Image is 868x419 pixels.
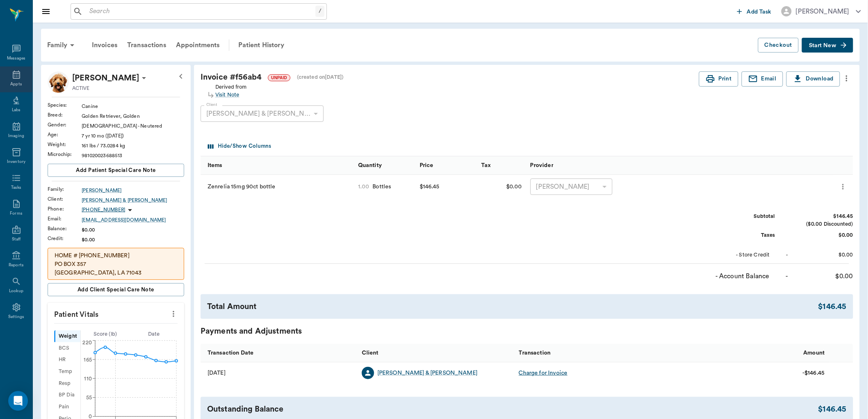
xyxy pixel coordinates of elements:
div: Reports [9,262,24,268]
tspan: 0 [89,414,92,419]
a: [PERSON_NAME] [82,187,184,194]
div: Items [201,156,354,174]
button: Email [742,71,783,87]
div: Amount [672,344,829,362]
div: - [786,251,788,259]
div: Resp [54,378,80,389]
div: Imaging [8,133,24,139]
div: Pain [54,401,80,413]
div: Date [130,330,178,338]
div: Client [362,341,379,364]
div: -$146.45 [802,369,825,377]
div: $146.45 [792,213,853,220]
div: $0.00 [82,226,184,234]
div: Age : [48,131,82,138]
p: ACTIVE [72,85,90,92]
div: $0.00 [477,175,526,199]
div: Forms [10,211,22,217]
div: Quantity [354,156,416,174]
button: [PERSON_NAME] [775,4,868,19]
div: Tax [477,156,526,174]
a: Transactions [122,35,171,55]
div: Invoice # f56ab4 [201,71,699,83]
div: [DEMOGRAPHIC_DATA] - Neutered [82,122,184,130]
div: Bottles [370,183,391,191]
div: - Store Credit [708,251,770,259]
div: BCS [54,342,80,354]
p: [PHONE_NUMBER] [82,206,125,213]
div: Inventory [7,159,25,165]
div: Credit : [48,235,82,242]
div: Open Intercom Messenger [8,391,28,411]
div: Quantity [358,154,382,177]
div: Derived from [215,82,247,99]
div: Total Amount [207,301,818,313]
div: Score ( lb ) [81,330,130,338]
span: Add patient Special Care Note [76,166,155,175]
a: Patient History [233,35,289,55]
tspan: 220 [82,340,91,345]
button: Add patient Special Care Note [48,164,184,177]
a: [EMAIL_ADDRESS][DOMAIN_NAME] [82,216,184,224]
div: Outstanding Balance [207,403,818,415]
div: 161 lbs / 73.0284 kg [82,142,184,149]
div: Microchip : [48,151,82,158]
div: BP Dia [54,389,80,401]
div: Provider [530,154,553,177]
div: Balance : [48,225,82,232]
button: Close drawer [38,3,54,20]
button: Start New [802,38,853,53]
tspan: 165 [84,357,91,362]
div: 981020023688513 [82,152,184,159]
button: Download [786,71,840,87]
div: Tax [481,154,491,177]
div: Subtotal [714,213,775,220]
div: $0.00 [82,236,184,243]
span: Add client Special Care Note [78,285,154,294]
span: UNPAID [268,75,290,81]
a: [PERSON_NAME] & [PERSON_NAME] [377,369,477,377]
div: 7 yr 10 mo ([DATE]) [82,132,184,140]
button: Add client Special Care Note [48,283,184,296]
div: [PERSON_NAME] [530,179,612,195]
div: Staff [12,236,21,243]
div: Client [358,344,515,362]
div: Transaction Date [208,341,254,364]
button: Add Task [734,4,775,19]
a: Visit Note [215,91,247,99]
p: [PERSON_NAME] [72,71,139,85]
div: Species : [48,101,82,109]
div: Temp [54,366,80,378]
tspan: 110 [84,376,91,381]
div: Tasks [11,185,21,191]
div: Price [420,154,434,177]
button: more [840,71,853,85]
div: Labs [12,107,21,113]
div: Family : [48,185,82,193]
button: Checkout [758,38,799,53]
tspan: 55 [86,395,92,400]
div: Appts [10,81,22,87]
div: HR [54,354,80,366]
div: Charge for Invoice [519,369,568,377]
a: [PERSON_NAME] & [PERSON_NAME] [82,197,184,204]
div: $146.45 [420,181,440,193]
div: Weight : [48,141,82,148]
div: - Account Balance [708,271,770,281]
img: Profile Image [48,71,69,93]
div: - [786,271,788,281]
button: more [837,180,849,194]
div: Family [42,35,82,55]
a: Appointments [171,35,225,55]
div: (created on [DATE] ) [297,73,344,81]
button: Select columns [206,140,273,153]
button: Print [699,71,738,87]
div: 10/02/25 [208,369,226,377]
div: Messages [7,55,26,62]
